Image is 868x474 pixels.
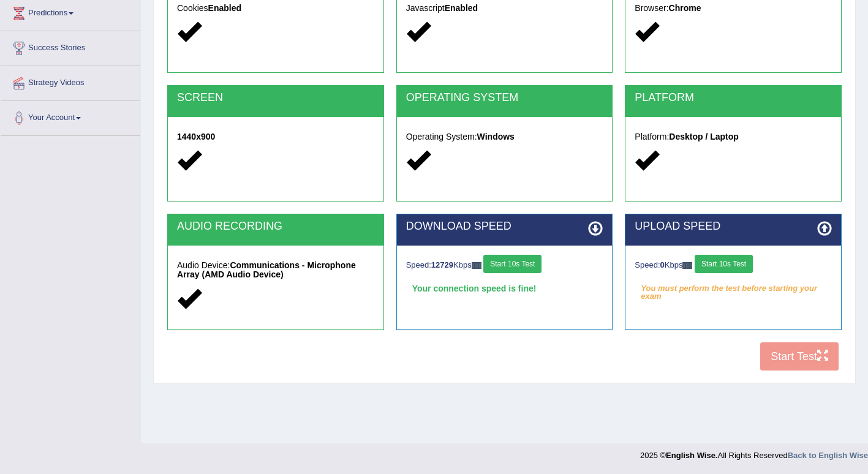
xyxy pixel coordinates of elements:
strong: Windows [477,132,515,141]
strong: Enabled [208,3,241,13]
a: Your Account [1,101,140,132]
div: Speed: Kbps [406,255,603,276]
a: Strategy Videos [1,66,140,97]
strong: Communications - Microphone Array (AMD Audio Device) [177,260,356,279]
h5: Operating System: [406,132,603,141]
strong: Desktop / Laptop [669,132,739,141]
strong: 0 [660,260,665,269]
h2: SCREEN [177,92,374,104]
button: Start 10s Test [483,255,542,273]
strong: 12729 [431,260,453,269]
h5: Browser: [635,4,832,13]
h2: DOWNLOAD SPEED [406,220,603,233]
h5: Audio Device: [177,261,374,280]
img: ajax-loader-fb-connection.gif [682,262,692,269]
h2: OPERATING SYSTEM [406,92,603,104]
h5: Platform: [635,132,832,141]
strong: Chrome [669,3,701,13]
h2: UPLOAD SPEED [635,220,832,233]
h5: Cookies [177,4,374,13]
a: Back to English Wise [788,451,868,460]
h2: PLATFORM [635,92,832,104]
button: Start 10s Test [695,255,753,273]
div: Speed: Kbps [635,255,832,276]
strong: English Wise. [666,451,717,460]
h5: Javascript [406,4,603,13]
div: 2025 © All Rights Reserved [640,443,868,461]
img: ajax-loader-fb-connection.gif [472,262,481,269]
div: Your connection speed is fine! [406,279,603,298]
strong: 1440x900 [177,132,215,141]
a: Success Stories [1,31,140,62]
h2: AUDIO RECORDING [177,220,374,233]
strong: Enabled [445,3,478,13]
em: You must perform the test before starting your exam [635,279,832,298]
